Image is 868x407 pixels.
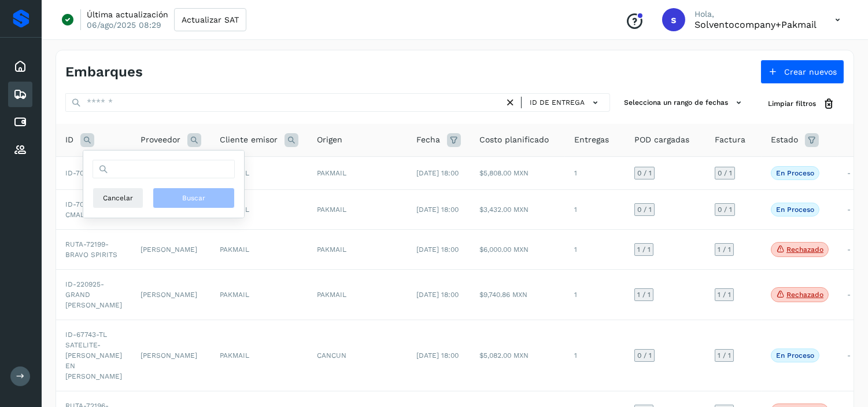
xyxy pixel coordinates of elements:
[65,331,122,380] span: ID-67743-TL SATELITE-FLETE EN FALSO
[416,351,459,360] span: [DATE] 18:00
[718,206,732,213] span: 0 / 1
[759,93,844,115] button: Limpiar filtros
[470,270,565,320] td: $9,740.86 MXN
[637,352,652,359] span: 0 / 1
[637,206,652,213] span: 0 / 1
[131,320,210,391] td: [PERSON_NAME]
[470,156,565,189] td: $5,808.00 MXN
[479,134,549,146] span: Costo planificado
[565,190,625,230] td: 1
[786,291,823,299] p: Rechazado
[695,9,817,19] p: Hola,
[634,134,689,146] span: POD cargadas
[416,245,459,254] span: [DATE] 18:00
[776,169,814,177] p: En proceso
[8,82,32,107] div: Embarques
[65,240,117,259] span: RUTA-72199-BRAVO SPIRITS
[838,270,863,320] td: -
[637,170,652,177] span: 0 / 1
[470,320,565,391] td: $5,082.00 MXN
[838,156,863,189] td: -
[776,206,814,214] p: En proceso
[718,291,731,298] span: 1 / 1
[317,291,346,299] span: PAKMAIL
[87,9,168,20] p: Última actualización
[65,64,143,80] h4: Embarques
[565,320,625,391] td: 1
[838,230,863,270] td: -
[838,320,863,391] td: -
[771,134,798,146] span: Estado
[65,280,122,309] span: ID-220925-GRAND VELA
[8,137,32,163] div: Proveedores
[637,246,651,253] span: 1 / 1
[786,245,823,254] p: Rechazado
[8,54,32,79] div: Inicio
[838,190,863,230] td: -
[210,156,308,189] td: PAKMAIL
[210,190,308,230] td: PAKMAIL
[131,230,210,270] td: [PERSON_NAME]
[470,190,565,230] td: $3,432.00 MXN
[220,134,278,146] span: Cliente emisor
[470,230,565,270] td: $6,000.00 MXN
[65,134,73,146] span: ID
[65,200,122,219] span: ID-70799-CMALL-CHE-CPK
[416,206,459,214] span: [DATE] 18:00
[416,169,459,177] span: [DATE] 18:00
[141,134,180,146] span: Proveedor
[317,351,346,360] span: CANCUN
[718,246,731,253] span: 1 / 1
[210,230,308,270] td: PAKMAIL
[565,156,625,189] td: 1
[210,270,308,320] td: PAKMAIL
[317,134,342,146] span: Origen
[768,98,816,109] span: Limpiar filtros
[8,109,32,135] div: Cuentas por pagar
[715,134,745,146] span: Factura
[317,206,346,214] span: PAKMAIL
[565,270,625,320] td: 1
[131,270,210,320] td: [PERSON_NAME]
[174,8,246,31] button: Actualizar SAT
[530,97,585,108] span: ID de entrega
[776,351,814,360] p: En proceso
[526,94,605,111] button: ID de entrega
[718,170,732,177] span: 0 / 1
[784,68,837,76] span: Crear nuevos
[619,93,749,112] button: Selecciona un rango de fechas
[87,20,161,30] p: 06/ago/2025 08:29
[317,169,346,177] span: PAKMAIL
[695,19,817,30] p: solventocompany+pakmail
[317,245,346,254] span: PAKMAIL
[565,230,625,270] td: 1
[65,169,121,177] span: ID-70795-CZ-GC
[210,320,308,391] td: PAKMAIL
[760,60,844,84] button: Crear nuevos
[416,291,459,299] span: [DATE] 18:00
[182,16,239,24] span: Actualizar SAT
[574,134,609,146] span: Entregas
[637,291,651,298] span: 1 / 1
[416,134,440,146] span: Fecha
[718,352,731,359] span: 1 / 1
